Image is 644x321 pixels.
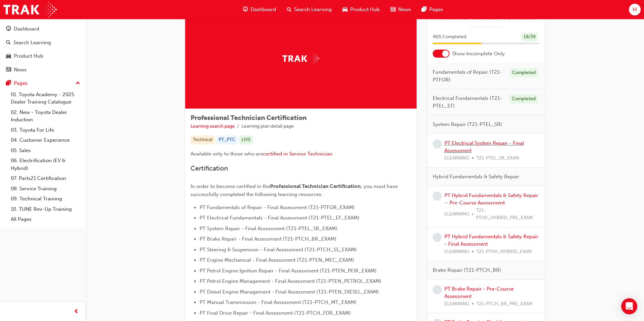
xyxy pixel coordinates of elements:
a: news-iconNews [385,3,416,16]
span: PT Manual Transmission - Final Assessment (T21-PTCH_MT_EXAM) [200,299,357,305]
span: search-icon [287,5,291,14]
span: Show Incomplete Only [452,50,505,58]
span: System Repair (T21-PTEL_SR) [433,121,502,128]
button: hl [629,4,641,15]
a: search-iconSearch Learning [281,3,337,16]
span: T21-PTHV_HYBRID_PRE_EXAM [476,207,539,222]
a: 02. New - Toyota Dealer Induction [8,107,83,125]
span: car-icon [342,5,347,14]
a: News [3,64,83,76]
span: Certification [191,165,228,172]
span: T21-PTCH_BR_PRE_EXAM [476,300,533,308]
div: Technical [191,135,215,144]
span: T21-PTEL_SR_EXAM [476,154,519,162]
span: In order to become certified in the [191,183,270,189]
span: pages-icon [6,80,11,86]
img: Trak [3,2,57,17]
span: news-icon [6,67,11,73]
a: certified in Service Technician [263,151,332,157]
a: car-iconProduct Hub [337,3,385,16]
span: Available only to those who are [191,151,263,157]
span: T21-PTHV_HYBRID_EXAM [476,248,532,256]
a: Product Hub [3,50,83,62]
a: 05. Sales [8,145,83,156]
a: 10. TUNE Rev-Up Training [8,204,83,214]
div: News [14,66,26,74]
span: Hybrid Fundamentals & Safety Repair [433,173,519,181]
button: Pages [3,77,83,89]
a: 08. Service Training [8,184,83,194]
span: Fundamentals of Repair (T21-PTFOR) [433,68,504,83]
a: PT Hybrid Fundamentals & Safety Repair - Final Assessment [444,234,538,247]
span: PT Petrol Engine Ignition Repair - Final Assessment (T21-PTEN_PEIR_EXAM) [200,268,377,274]
span: ELEARNING [444,248,469,256]
a: Dashboard [3,23,83,35]
div: Search Learning [13,39,51,47]
span: pages-icon [422,5,427,14]
span: news-icon [390,5,395,14]
span: Product Hub [350,6,380,13]
a: 07. Parts21 Certification [8,173,83,184]
span: learningRecordVerb_NONE-icon [433,285,442,294]
div: Completed [509,68,538,77]
span: PT Electrical Fundamentals - Final Assessment (T21-PTEL_EF_EXAM) [200,215,360,221]
span: guage-icon [6,26,11,32]
a: All Pages [8,214,83,224]
span: prev-icon [74,308,79,316]
div: Pages [14,79,28,87]
span: guage-icon [243,5,248,14]
span: PT Brake Repair - Final Assessment (T21-PTCH_BR_EXAM) [200,236,336,242]
span: PT System Repair - Final Assessment (T21-PTEL_SR_EXAM) [200,226,337,232]
div: 18 / 39 [521,33,538,42]
span: PT Steering & Suspension - Final Assessment (T21-PTCH_SS_EXAM) [200,247,357,253]
span: News [398,6,411,13]
div: Open Intercom Messenger [621,298,637,314]
a: 06. Electrification (EV & Hybrid) [8,155,83,173]
span: ELEARNING [444,300,469,308]
span: car-icon [6,53,11,59]
span: 46 % Completed [433,33,466,41]
div: Product Hub [14,52,43,60]
a: PT Hybrid Fundamentals & Safety Repair – Pre-Course Assessment [444,192,538,206]
li: Learning plan detail page [241,123,294,130]
a: Search Learning [3,37,83,49]
span: PT Final Drive Repair - Final Assessment (T21-PTCH_FDR_EXAM) [200,310,351,316]
span: PT Petrol Engine Management - Final Assessment (T21-PTEN_PETROL_EXAM) [200,278,381,284]
a: 03. Toyota For Life [8,125,83,135]
span: learningRecordVerb_NONE-icon [433,233,442,242]
span: Electrical Fundamentals (T21-PTEL_EF) [433,94,504,110]
a: PT Electrical System Repair - Final Assessment [444,140,524,154]
span: PT Engine Mechanical - Final Assessment (T21-PTEN_MEC_EXAM) [200,257,354,263]
span: hl [633,6,637,13]
a: pages-iconPages [416,3,448,16]
div: LIVE [239,135,253,144]
a: 04. Customer Experience [8,135,83,145]
a: guage-iconDashboard [237,3,281,16]
a: 09. Technical Training [8,194,83,204]
span: ELEARNING [444,210,469,218]
span: Pages [429,6,443,13]
span: PT Fundamentals of Repair - Final Assessment (T21-PTFOR_EXAM) [200,204,355,210]
span: PT Diesel Engine Management - Final Assessment (T21-PTEN_DIESEL_EXAM) [200,289,379,295]
span: learningRecordVerb_NONE-icon [433,192,442,201]
span: up-icon [75,79,80,88]
div: PT_PTC [216,135,238,144]
button: DashboardSearch LearningProduct HubNews [3,21,83,77]
span: . [332,151,334,157]
span: search-icon [6,40,11,46]
a: Learning search page [191,123,235,129]
a: PT Brake Repair - Pre-Course Assessment [444,286,514,300]
span: , you must have successfully completed the following learning resources: [191,183,399,197]
div: Dashboard [14,25,39,33]
div: Completed [509,94,538,104]
span: Search Learning [294,6,332,13]
span: ELEARNING [444,154,469,162]
img: Trak [282,53,319,64]
a: 01. Toyota Academy - 2025 Dealer Training Catalogue [8,89,83,107]
span: Professional Technician Certification [191,114,307,122]
span: Brake Repair (T21-PTCH_BR) [433,266,501,274]
span: Dashboard [251,6,276,13]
